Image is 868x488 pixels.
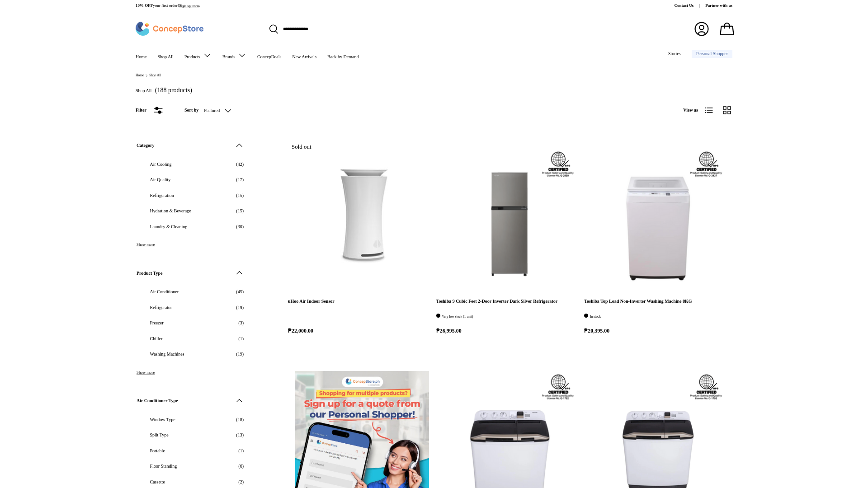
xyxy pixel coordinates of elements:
[150,192,231,199] span: Refrigeration
[184,46,212,64] a: Products
[436,299,557,304] a: Toshiba 9 Cubic Feet 2-Door Inverter Dark Silver Refrigerator
[204,108,220,113] span: Featured
[236,288,244,295] span: (45)
[683,107,698,113] span: View as
[149,74,161,77] a: Shop All
[705,3,732,9] a: Partner with us
[150,479,233,485] span: Cassette
[236,176,244,183] span: (17)
[155,87,192,94] span: (188 products)
[236,161,244,168] span: (42)
[136,88,151,93] h1: Shop All
[327,50,359,64] a: Back by Demand
[179,3,199,8] a: Sign up now
[136,46,359,64] nav: Primary
[137,142,229,149] span: Category
[236,416,244,423] span: (18)
[692,50,732,58] a: Personal Shopper
[157,50,173,64] a: Shop All
[150,176,231,183] span: Air Quality
[236,432,244,438] span: (13)
[136,3,153,8] strong: 10% OFF
[150,207,231,214] span: Hydration & Beverage
[222,46,246,64] a: Brands
[238,447,244,454] span: (1)
[137,258,244,288] summary: Product Type
[238,479,244,485] span: (2)
[150,335,233,342] span: Chiller
[150,288,231,295] span: Air Conditioner
[136,73,732,78] nav: Breadcrumbs
[150,416,231,423] span: Window Type
[136,106,163,115] button: Filter
[150,223,231,230] span: Laundry & Cleaning
[675,3,706,9] a: Contact Us
[184,107,204,113] label: Sort by
[136,108,146,113] span: Filter
[288,141,315,152] span: Sold out
[668,47,681,61] a: Stories
[238,335,244,342] span: (1)
[137,242,155,247] button: Show more
[288,299,335,304] a: uHoo Air Indoor Sensor
[217,46,252,64] summary: Brands
[238,463,244,469] span: (6)
[150,463,233,469] span: Floor Standing
[150,161,231,168] span: Air Cooling
[150,432,231,438] span: Split Type
[137,385,244,416] summary: Air Conditioner Type
[646,46,732,64] nav: Secondary
[204,103,250,118] button: Featured
[137,397,229,404] span: Air Conditioner Type
[150,319,233,326] span: Freezer
[150,304,231,311] span: Refrigerator
[238,319,244,326] span: (3)
[150,447,233,454] span: Portable
[136,50,146,64] a: Home
[257,50,281,64] a: ConcepDeals
[136,74,144,77] a: Home
[136,22,203,36] img: ConcepStore
[236,192,244,199] span: (15)
[179,46,217,64] summary: Products
[236,223,244,230] span: (30)
[150,351,231,357] span: Washing Machines
[696,52,728,56] span: Personal Shopper
[236,304,244,311] span: (19)
[136,3,200,9] p: your first order! .
[584,299,692,304] a: Toshiba Top Load Non-Inverter Washing Machine 8KG
[137,130,244,161] summary: Category
[137,270,229,277] span: Product Type
[292,50,316,64] a: New Arrivals
[236,207,244,214] span: (15)
[584,141,732,289] a: Toshiba Top Load Non-Inverter Washing Machine 8KG
[137,370,155,375] button: Show more
[436,141,585,289] a: Toshiba 9 Cubic Feet 2-Door Inverter Dark Silver Refrigerator
[236,351,244,357] span: (19)
[288,141,436,289] a: uHoo Air Indoor Sensor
